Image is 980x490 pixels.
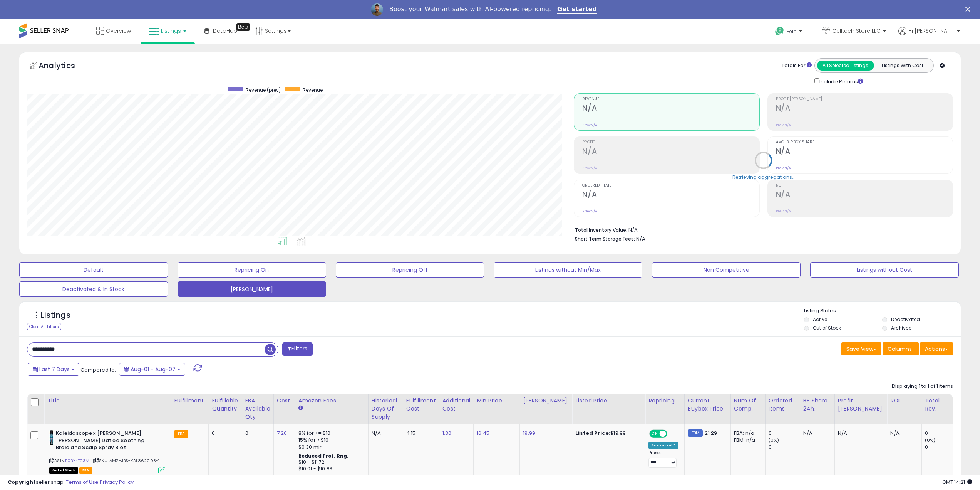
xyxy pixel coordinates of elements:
[174,397,205,405] div: Fulfillment
[769,397,797,413] div: Ordered Items
[178,262,326,278] button: Repricing On
[442,429,452,437] a: 1.30
[66,478,99,486] a: Terms of Use
[49,430,165,473] div: ASIN:
[93,458,159,464] span: | SKU: AMZ-JBS-KAL862093-1
[298,444,362,451] div: $0.30 min
[769,437,779,443] small: (0%)
[372,397,400,421] div: Historical Days Of Supply
[406,397,436,413] div: Fulfillment Cost
[174,430,188,438] small: FBA
[178,281,326,297] button: [PERSON_NAME]
[652,262,801,278] button: Non Competitive
[874,61,931,71] button: Listings With Cost
[734,397,762,413] div: Num of Comp.
[100,478,134,486] a: Privacy Policy
[212,430,236,437] div: 0
[925,430,956,437] div: 0
[250,19,297,42] a: Settings
[277,429,287,437] a: 7.20
[119,363,185,376] button: Aug-01 - Aug-07
[557,5,597,14] a: Get started
[298,437,362,444] div: 15% for > $10
[298,466,362,472] div: $10.01 - $10.83
[769,430,800,437] div: 0
[648,442,678,449] div: Amazon AI *
[523,429,535,437] a: 19.99
[775,26,784,36] i: Get Help
[39,60,90,73] h5: Analytics
[891,316,920,323] label: Deactivated
[336,262,484,278] button: Repricing Off
[816,19,892,44] a: Celltech Store LLC
[890,430,916,437] div: N/A
[648,450,678,468] div: Preset:
[942,478,972,486] span: 2025-08-15 14:21 GMT
[688,429,703,437] small: FBM
[891,325,912,331] label: Archived
[303,87,323,93] span: Revenue
[27,323,61,330] div: Clear All Filters
[371,3,383,16] img: Profile image for Adrian
[803,397,831,413] div: BB Share 24h.
[890,397,918,405] div: ROI
[65,458,92,464] a: B0BX4TC3ML
[49,467,78,474] span: All listings that are currently out of stock and unavailable for purchase on Amazon
[298,453,349,459] b: Reduced Prof. Rng.
[389,5,551,13] div: Boost your Walmart sales with AI-powered repricing.
[523,397,569,405] div: [PERSON_NAME]
[575,429,610,437] b: Listed Price:
[494,262,642,278] button: Listings without Min/Max
[666,431,678,437] span: OFF
[41,310,70,321] h5: Listings
[892,383,953,390] div: Displaying 1 to 1 of 1 items
[19,262,168,278] button: Default
[898,27,960,44] a: Hi [PERSON_NAME]
[803,430,829,437] div: N/A
[28,363,79,376] button: Last 7 Days
[769,20,810,44] a: Help
[161,27,181,35] span: Listings
[888,345,912,353] span: Columns
[8,478,36,486] strong: Copyright
[688,397,727,413] div: Current Buybox Price
[705,429,717,437] span: 21.29
[39,365,70,373] span: Last 7 Days
[841,342,881,355] button: Save View
[732,173,794,180] div: Retrieving aggregations..
[575,430,639,437] div: $19.99
[734,430,759,437] div: FBA: n/a
[47,397,168,405] div: Title
[8,479,134,486] div: seller snap | |
[49,430,54,445] img: 31kncUq-s9L._SL40_.jpg
[813,316,827,323] label: Active
[809,77,872,86] div: Include Returns
[212,397,238,413] div: Fulfillable Quantity
[106,27,131,35] span: Overview
[298,397,365,405] div: Amazon Fees
[648,397,681,405] div: Repricing
[298,430,362,437] div: 8% for <= $10
[245,430,268,437] div: 0
[298,405,303,412] small: Amazon Fees.
[477,397,516,405] div: Min Price
[817,61,874,71] button: All Selected Listings
[213,27,237,35] span: DataHub
[920,342,953,355] button: Actions
[734,437,759,444] div: FBM: n/a
[442,397,471,413] div: Additional Cost
[813,325,841,331] label: Out of Stock
[79,467,92,474] span: FBA
[298,459,362,466] div: $10 - $11.72
[650,431,660,437] span: ON
[19,281,168,297] button: Deactivated & In Stock
[810,262,959,278] button: Listings without Cost
[246,87,281,93] span: Revenue (prev)
[406,430,433,437] div: 4.15
[90,19,137,42] a: Overview
[782,62,812,69] div: Totals For
[236,23,250,31] div: Tooltip anchor
[575,397,642,405] div: Listed Price
[245,397,270,421] div: FBA Available Qty
[372,430,397,437] div: N/A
